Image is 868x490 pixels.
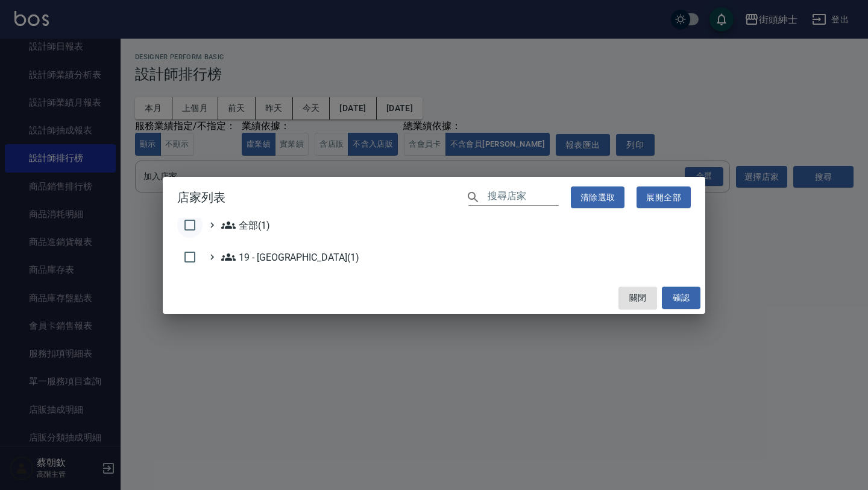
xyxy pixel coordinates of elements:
input: 搜尋店家 [488,188,559,206]
span: 全部(1) [221,218,270,232]
button: 關閉 [618,287,657,309]
span: 19 - [GEOGRAPHIC_DATA](1) [221,250,359,264]
button: 展開全部 [637,186,691,209]
button: 清除選取 [571,186,625,209]
h2: 店家列表 [163,177,705,218]
button: 確認 [662,287,700,309]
